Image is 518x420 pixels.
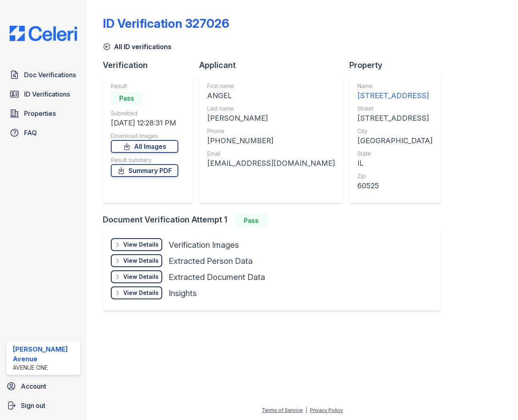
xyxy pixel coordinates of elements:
div: Result summary [111,156,178,164]
a: Terms of Service [262,407,303,413]
a: Properties [6,105,80,121]
span: Doc Verifications [24,70,76,80]
div: Zip [357,172,432,180]
div: [STREET_ADDRESS] [357,90,432,101]
div: Street [357,105,432,113]
a: Privacy Policy [310,407,343,413]
div: ID Verification 327026 [103,16,229,31]
div: Name [357,82,432,90]
div: Verification [103,60,199,71]
div: 60525 [357,180,432,191]
a: Summary PDF [111,164,178,177]
div: [PERSON_NAME] Avenue [13,344,77,364]
div: View Details [123,241,159,249]
div: Applicant [199,60,349,71]
a: Account [3,378,84,394]
a: Doc Verifications [6,67,80,83]
img: CE_Logo_Blue-a8612792a0a2168367f1c8372b55b34899dd931a85d93a1a3d3e32e68fde9ad4.png [3,26,84,41]
div: Email [207,150,335,158]
span: Properties [24,109,56,118]
a: All ID verifications [103,42,171,51]
div: [EMAIL_ADDRESS][DOMAIN_NAME] [207,158,335,169]
div: State [357,150,432,158]
div: First name [207,82,335,90]
div: Document Verification Attempt 1 [103,214,447,227]
div: Pass [235,214,267,227]
a: All Images [111,140,178,153]
div: Phone [207,127,335,135]
iframe: chat widget [484,388,510,412]
span: Account [21,381,46,391]
div: [DATE] 12:28:31 PM [111,117,178,129]
div: View Details [123,257,159,265]
div: Pass [111,92,143,105]
span: FAQ [24,128,37,138]
div: Submitted [111,109,178,117]
a: FAQ [6,125,80,141]
div: Extracted Person Data [169,255,253,267]
div: Insights [169,288,197,299]
a: ID Verifications [6,86,80,102]
div: Property [349,60,447,71]
div: [STREET_ADDRESS] [357,113,432,124]
div: IL [357,158,432,169]
div: Last name [207,105,335,113]
a: Sign out [3,397,84,414]
a: Name [STREET_ADDRESS] [357,82,432,101]
div: Verification Images [169,239,239,251]
div: Result [111,82,178,90]
div: View Details [123,273,159,281]
div: | [306,407,307,413]
span: ID Verifications [24,89,70,99]
div: Avenue One [13,364,77,372]
span: Sign out [21,401,45,410]
div: City [357,127,432,135]
div: Extracted Document Data [169,272,265,283]
div: Download Images [111,132,178,140]
div: View Details [123,289,159,297]
div: ANGEL [207,90,335,101]
div: [PHONE_NUMBER] [207,135,335,146]
div: [GEOGRAPHIC_DATA] [357,135,432,146]
div: [PERSON_NAME] [207,113,335,124]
